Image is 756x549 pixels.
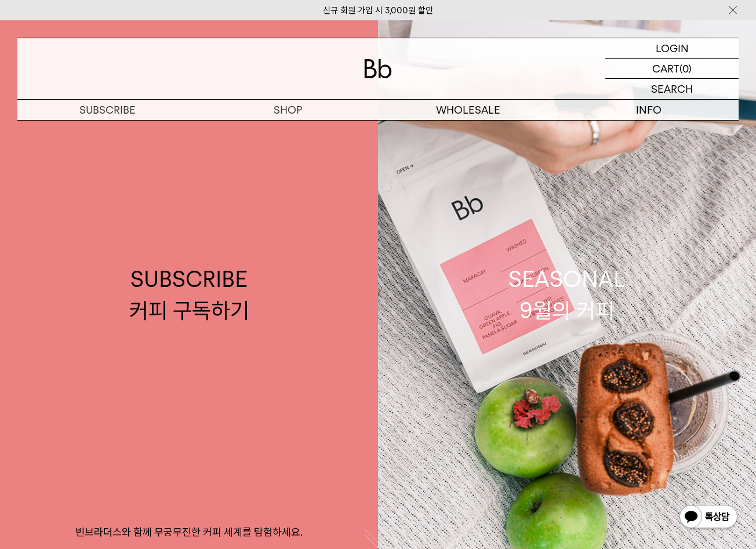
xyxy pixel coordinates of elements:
div: SUBSCRIBE 커피 구독하기 [129,264,249,325]
a: 신규 회원 가입 시 3,000원 할인 [323,5,433,16]
div: SEASONAL 9월의 커피 [508,264,626,325]
p: WHOLESALE [378,100,558,120]
img: 로고 [364,59,392,78]
p: SEARCH [651,79,693,99]
p: (0) [679,59,692,78]
a: CART (0) [605,59,739,79]
p: CART [652,59,679,78]
a: SHOP [198,100,378,120]
a: LOGIN [605,38,739,59]
a: SUBSCRIBE [17,100,198,120]
p: INFO [558,100,739,120]
p: LOGIN [656,38,689,58]
img: 카카오톡 채널 1:1 채팅 버튼 [678,504,739,532]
